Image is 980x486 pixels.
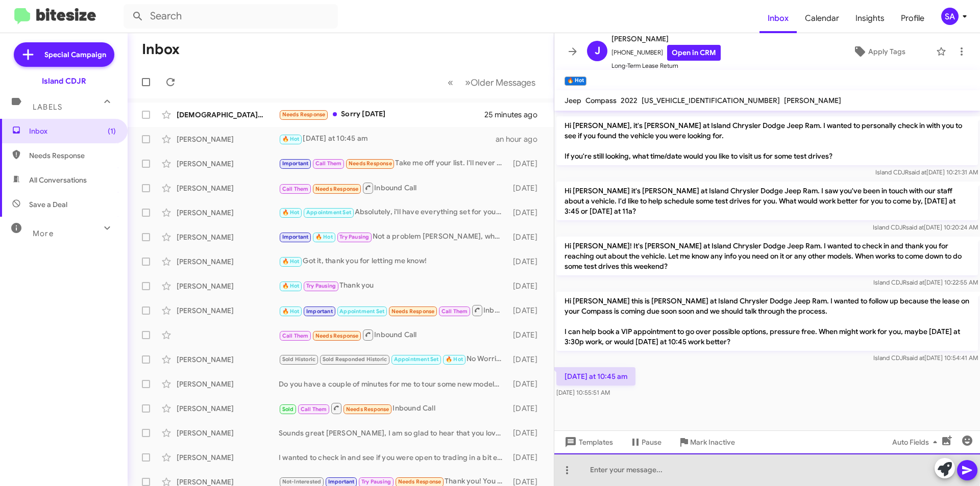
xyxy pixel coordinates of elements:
span: Important [306,308,333,315]
div: [DATE] [508,330,546,340]
span: Inbox [29,126,116,136]
button: Templates [554,433,621,451]
div: Inbound Call [279,402,508,415]
div: [DATE] [508,428,546,438]
div: [DATE] [508,183,546,193]
span: [PHONE_NUMBER] [611,45,721,61]
div: Inbound Call [279,304,508,317]
div: No Worries, I will make sure to have everything ready by the time they arrive! Safe travels! [279,353,508,365]
button: Next [459,72,542,93]
nav: Page navigation example [442,72,542,93]
span: Try Pausing [361,478,391,485]
div: [DATE] at 10:45 am [279,133,496,145]
span: Labels [33,103,62,112]
span: Jeep [565,96,581,105]
span: Important [282,234,309,240]
div: [PERSON_NAME] [177,428,279,438]
span: Appointment Set [394,356,439,363]
span: [DATE] 10:55:51 AM [556,389,610,396]
div: [DATE] [508,208,546,218]
span: Compass [585,96,617,105]
span: Sold Historic [282,356,316,363]
div: [PERSON_NAME] [177,134,279,144]
div: [PERSON_NAME] [177,257,279,267]
span: Call Them [282,186,309,192]
span: Needs Response [398,478,442,485]
div: Sorry [DATE] [279,109,484,120]
div: [DATE] [508,257,546,267]
div: I wanted to check in and see if you were open to trading in a bit early! [279,452,508,463]
span: Appointment Set [339,308,384,315]
p: Hi [PERSON_NAME], it's [PERSON_NAME] at Island Chrysler Dodge Jeep Ram. I wanted to personally ch... [556,116,978,165]
div: an hour ago [496,134,546,144]
span: 🔥 Hot [282,283,300,289]
div: Absolutely, i'll have everything set for your visit with us! Our address is [STREET_ADDRESS]! See... [279,207,508,218]
div: Got it, thank you for letting me know! [279,255,508,267]
div: Island CDJR [42,76,86,86]
div: [PERSON_NAME] [177,403,279,414]
span: 🔥 Hot [282,209,300,216]
span: Call Them [442,308,468,315]
span: Needs Response [282,111,326,118]
span: [US_VEHICLE_IDENTIFICATION_NUMBER] [642,96,780,105]
span: J [595,43,600,59]
div: SA [941,8,959,25]
p: Hi [PERSON_NAME]! It's [PERSON_NAME] at Island Chrysler Dodge Jeep Ram. I wanted to check in and ... [556,237,978,275]
span: said at [906,278,924,286]
span: Save a Deal [29,199,67,210]
div: Sounds great [PERSON_NAME], I am so glad to hear that you love it! If you would like, we could co... [279,428,508,438]
span: 🔥 Hot [282,136,300,142]
button: SA [933,8,969,25]
span: Needs Response [391,308,435,315]
span: Island CDJR [DATE] 10:21:31 AM [875,168,978,176]
span: Needs Response [315,332,359,339]
div: Take me off your list. I'll never come by to have someone waste my time. If you want to provide a... [279,158,508,169]
span: Call Them [315,160,342,167]
span: 🔥 Hot [282,308,300,315]
span: Long-Term Lease Return [611,61,721,71]
span: 2022 [621,96,638,105]
div: [PERSON_NAME] [177,452,279,463]
small: 🔥 Hot [565,76,586,86]
span: Templates [562,433,613,451]
span: Call Them [301,406,327,413]
span: Sold [282,406,294,413]
span: More [33,229,54,238]
div: [PERSON_NAME] [177,159,279,169]
div: [PERSON_NAME] [177,232,279,242]
span: Island CDJR [DATE] 10:20:24 AM [873,223,978,231]
span: Needs Response [315,186,359,192]
div: [PERSON_NAME] [177,354,279,365]
span: Needs Response [29,150,116,161]
button: Auto Fields [884,433,949,451]
span: Island CDJR [DATE] 10:54:41 AM [873,354,978,362]
a: Special Campaign [14,42,114,67]
span: All Conversations [29,175,87,185]
span: [PERSON_NAME] [784,96,841,105]
p: Hi [PERSON_NAME] this is [PERSON_NAME] at Island Chrysler Dodge Jeep Ram. I wanted to follow up b... [556,292,978,351]
a: Inbox [759,4,797,33]
button: Mark Inactive [670,433,743,451]
span: Pause [642,433,661,451]
span: 🔥 Hot [282,258,300,265]
span: Important [328,478,355,485]
button: Previous [442,72,459,93]
div: [PERSON_NAME] [177,183,279,193]
div: 25 minutes ago [484,110,546,120]
a: Open in CRM [667,45,721,61]
h1: Inbox [142,41,180,58]
div: [DATE] [508,281,546,291]
span: Special Campaign [44,49,106,60]
span: « [448,76,453,89]
div: [PERSON_NAME] [177,208,279,218]
span: (1) [108,126,116,136]
a: Insights [847,4,893,33]
span: said at [909,168,926,176]
span: Try Pausing [306,283,336,289]
button: Pause [621,433,670,451]
button: Apply Tags [826,42,931,61]
span: Profile [893,4,933,33]
span: Important [282,160,309,167]
div: Not a problem [PERSON_NAME], whatever time might work for you feel free to reach out! [279,231,508,243]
